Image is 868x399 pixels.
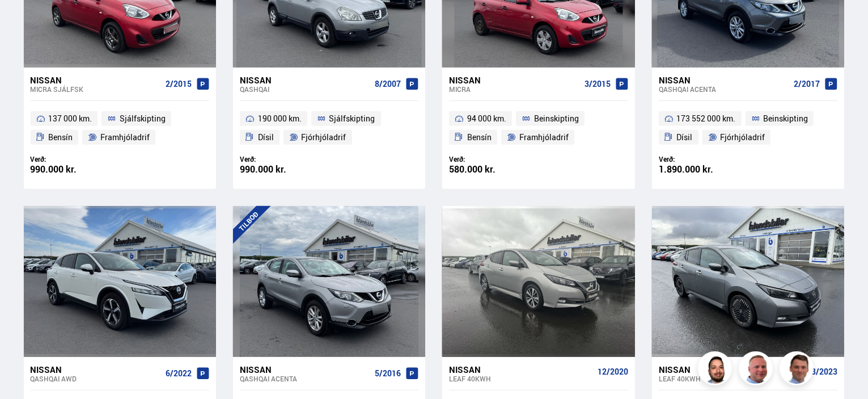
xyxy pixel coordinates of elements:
div: Nissan [240,364,370,375]
div: Nissan [449,364,592,375]
div: Qashqai ACENTA [240,375,370,383]
span: 3/2015 [585,79,611,89]
span: 2/2015 [166,79,192,89]
span: Bensín [48,131,73,144]
div: 990.000 kr. [31,165,120,174]
div: Qashqai [240,85,370,93]
a: Nissan Micra SJÁLFSK 2/2015 137 000 km. Sjálfskipting Bensín Framhjóladrif Verð: 990.000 kr. [24,68,216,189]
span: 173 552 000 km. [677,112,736,125]
div: Nissan [240,75,370,85]
img: siFngHWaQ9KaOqBr.png [740,353,774,387]
span: 2/2017 [794,79,820,89]
div: Nissan [659,75,789,85]
span: Sjálfskipting [120,112,166,125]
div: Verð: [659,155,748,163]
div: Micra [449,85,579,93]
div: Nissan [31,364,161,375]
span: Bensín [467,131,492,144]
span: Framhjóladrif [519,131,569,144]
span: 8/2007 [375,79,401,89]
div: Verð: [240,155,329,163]
div: Nissan [31,75,161,85]
a: Nissan Micra 3/2015 94 000 km. Beinskipting Bensín Framhjóladrif Verð: 580.000 kr. [442,68,634,189]
span: Dísil [677,131,693,144]
div: 580.000 kr. [449,165,539,174]
a: Nissan Qashqai ACENTA 2/2017 173 552 000 km. Beinskipting Dísil Fjórhjóladrif Verð: 1.890.000 kr. [652,68,844,189]
span: 12/2020 [598,367,628,376]
span: 94 000 km. [467,112,506,125]
span: Sjálfskipting [329,112,375,125]
div: Micra SJÁLFSK [31,85,161,93]
span: Dísil [258,131,274,144]
div: Verð: [449,155,539,163]
span: 3/2023 [811,367,837,376]
span: 190 000 km. [258,112,302,125]
div: 1.890.000 kr. [659,165,748,174]
div: Qashqai AWD [31,375,161,383]
span: Framhjóladrif [100,131,150,144]
div: Leaf 40KWH [449,375,592,383]
span: Fjórhjóladrif [720,131,765,144]
div: Verð: [31,155,120,163]
img: nhp88E3Fdnt1Opn2.png [700,353,734,387]
div: Leaf 40KWH [659,375,807,383]
div: Nissan [659,364,807,375]
div: Nissan [449,75,579,85]
button: Opna LiveChat spjallviðmót [9,5,43,39]
span: Beinskipting [763,112,808,125]
div: 990.000 kr. [240,165,329,174]
span: Fjórhjóladrif [302,131,346,144]
img: FbJEzSuNWCJXmdc-.webp [781,353,815,387]
span: 6/2022 [166,369,192,378]
span: 5/2016 [375,369,401,378]
a: Nissan Qashqai 8/2007 190 000 km. Sjálfskipting Dísil Fjórhjóladrif Verð: 990.000 kr. [233,68,425,189]
span: Beinskipting [534,112,579,125]
div: Qashqai ACENTA [659,85,789,93]
span: 137 000 km. [48,112,92,125]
